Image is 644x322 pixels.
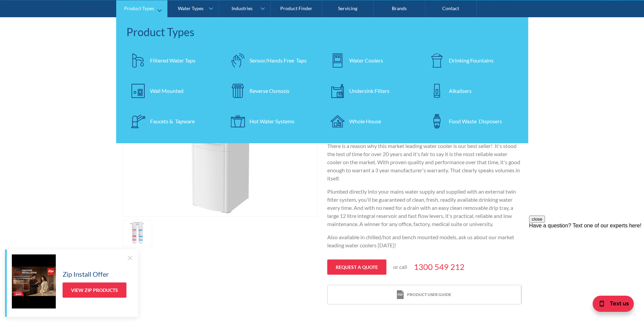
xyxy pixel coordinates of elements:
div: Faucets & Tapware [150,117,195,125]
div: Reverse Osmosis [249,86,289,95]
a: Hot Water Systems [226,109,319,133]
p: or call [393,263,407,271]
a: Filtered Water Taps [126,48,219,72]
div: Undersink Filters [349,86,389,95]
iframe: podium webchat widget bubble [576,288,644,322]
iframe: podium webchat widget prompt [529,216,644,297]
a: open lightbox [123,220,152,247]
a: Water Coolers [326,48,419,72]
a: Reverse Osmosis [226,79,319,102]
div: Water Coolers [349,56,383,64]
a: Faucets & Tapware [126,109,219,133]
div: Water Types [178,5,204,11]
a: print iconProduct user guide [328,285,521,304]
nav: Product Types [116,17,528,143]
div: Whole House [349,117,381,125]
div: Product user guide [407,292,451,298]
h5: Zip Install Offer [63,269,109,279]
div: Product Types [126,24,518,40]
a: View Zip Products [63,282,126,298]
div: Food Waste Disposers [449,117,502,125]
a: Undersink Filters [326,79,419,102]
div: Industries [232,5,253,11]
a: Drinking Fountains [425,48,518,72]
a: Request a quote [327,259,386,275]
a: Sensor/Hands Free Taps [226,48,319,72]
img: Zip Install Offer [12,254,56,308]
div: Filtered Water Taps [150,56,195,64]
p: Also available in chilled/hot and bench mounted models, ask us about our market leading water coo... [327,233,522,249]
div: Alkalisers [449,86,472,95]
p: Plumbed directly into your mains water supply and supplied with an external twin filter system, y... [327,188,522,228]
a: Whole House [326,109,419,133]
a: Food Waste Disposers [425,109,518,133]
div: Product Types [124,5,154,11]
a: Alkalisers [425,79,518,102]
div: Wall Mounted [150,86,184,95]
a: Wall Mounted [126,79,219,102]
img: print icon [397,290,404,299]
a: 1300 549 212 [414,261,464,273]
div: Drinking Fountains [449,56,494,64]
div: Hot Water Systems [249,117,294,125]
div: Sensor/Hands Free Taps [249,56,307,64]
p: There is a reason why this market leading water cooler is our best seller! It's stood the test of... [327,142,522,182]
